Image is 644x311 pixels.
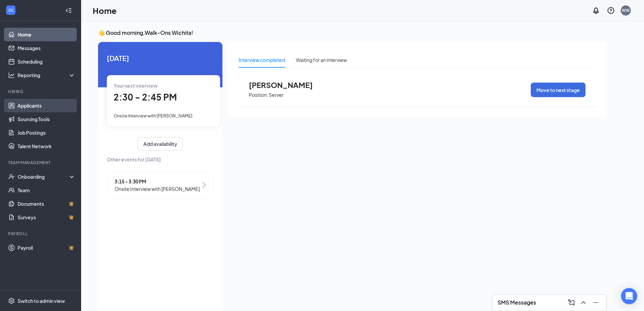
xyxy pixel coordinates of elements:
button: ChevronUp [578,297,589,308]
h3: SMS Messages [498,299,536,306]
p: Position: [249,92,268,98]
button: Move to next stage [531,83,586,97]
div: Waiting for an interview [296,56,347,64]
span: [PERSON_NAME] [249,81,323,89]
a: Sourcing Tools [18,112,75,126]
svg: Analysis [8,72,15,79]
div: Onboarding [18,173,70,180]
div: Switch to admin view [18,297,65,304]
a: Applicants [18,99,75,112]
a: SurveysCrown [18,210,75,224]
svg: Collapse [65,7,72,14]
button: Minimize [590,297,601,308]
svg: UserCheck [8,173,15,180]
span: Onsite Interview with [PERSON_NAME] [115,185,200,193]
div: WW [622,7,630,13]
span: Onsite Interview with [PERSON_NAME] [114,113,192,118]
span: Your next interview [114,83,158,89]
a: Team [18,183,75,197]
span: 2:30 - 2:45 PM [114,91,177,103]
div: Hiring [8,89,74,94]
div: Reporting [18,72,76,79]
svg: ComposeMessage [567,298,575,307]
h3: 👋 Good morning, Walk-Ons Wichita ! [98,29,606,37]
a: Home [18,28,75,41]
span: Other events for [DATE] [107,156,214,163]
button: Add availability [138,137,183,151]
svg: QuestionInfo [607,6,615,15]
svg: WorkstreamLogo [7,7,14,14]
a: DocumentsCrown [18,197,75,210]
svg: ChevronUp [579,298,588,307]
svg: Notifications [592,6,600,15]
svg: Settings [8,297,15,304]
a: Talent Network [18,139,75,153]
div: Open Intercom Messenger [621,288,637,304]
p: Server [269,92,284,98]
a: PayrollCrown [18,241,75,254]
div: Team Management [8,160,74,165]
span: [DATE] [107,53,214,63]
svg: Minimize [592,298,600,307]
a: Job Postings [18,126,75,139]
a: Scheduling [18,55,75,68]
button: ComposeMessage [566,297,577,308]
span: 3:15 - 3:30 PM [115,178,200,185]
h1: Home [93,5,117,16]
div: Interview completed [239,56,285,64]
div: Payroll [8,231,74,237]
a: Messages [18,41,75,55]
